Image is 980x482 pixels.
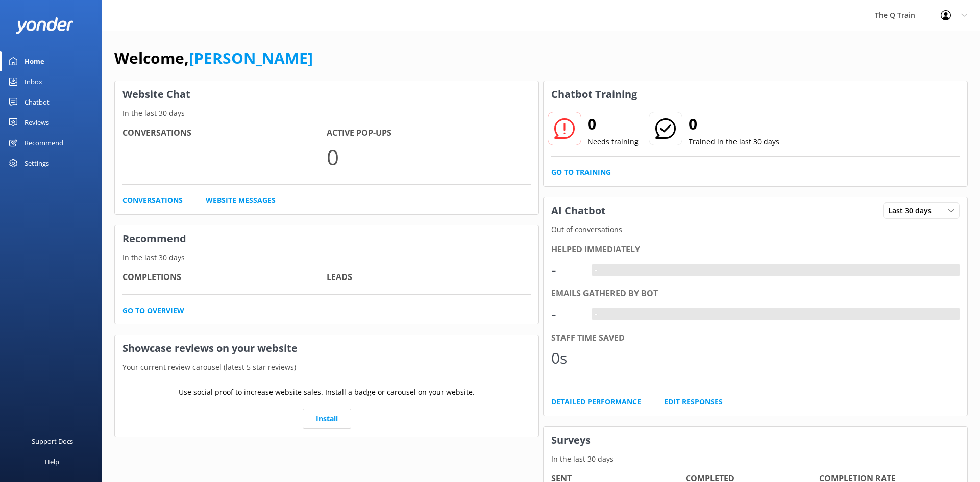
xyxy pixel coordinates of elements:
[551,167,611,178] a: Go to Training
[303,409,351,429] a: Install
[115,225,538,252] h3: Recommend
[24,133,63,153] div: Recommend
[327,140,531,174] p: 0
[551,332,960,345] div: Staff time saved
[888,205,938,216] span: Last 30 days
[24,153,49,173] div: Settings
[551,287,960,300] div: Emails gathered by bot
[551,346,582,370] div: 0s
[24,51,44,71] div: Home
[327,271,531,284] h4: Leads
[544,224,967,235] p: Out of conversations
[551,396,641,408] a: Detailed Performance
[544,427,967,453] h3: Surveys
[587,112,639,136] h2: 0
[327,126,531,140] h4: Active Pop-ups
[115,362,538,373] p: Your current review carousel (latest 5 star reviews)
[115,252,538,263] p: In the last 30 days
[592,264,600,277] div: -
[122,305,184,316] a: Go to overview
[587,136,639,147] p: Needs training
[122,126,327,140] h4: Conversations
[115,81,538,108] h3: Website Chat
[45,451,59,472] div: Help
[24,112,49,133] div: Reviews
[544,197,614,224] h3: AI Chatbot
[544,453,967,465] p: In the last 30 days
[689,112,779,136] h2: 0
[551,243,960,257] div: Helped immediately
[15,17,74,34] img: yonder-white-logo.png
[24,71,42,92] div: Inbox
[114,46,313,70] h1: Welcome,
[122,271,327,284] h4: Completions
[179,387,475,398] p: Use social proof to increase website sales. Install a badge or carousel on your website.
[664,396,723,408] a: Edit Responses
[206,195,276,206] a: Website Messages
[24,92,50,112] div: Chatbot
[32,431,73,451] div: Support Docs
[122,195,183,206] a: Conversations
[551,302,582,326] div: -
[115,108,538,119] p: In the last 30 days
[689,136,779,147] p: Trained in the last 30 days
[544,81,645,108] h3: Chatbot Training
[551,258,582,282] div: -
[189,47,313,68] a: [PERSON_NAME]
[115,335,538,362] h3: Showcase reviews on your website
[592,308,600,321] div: -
